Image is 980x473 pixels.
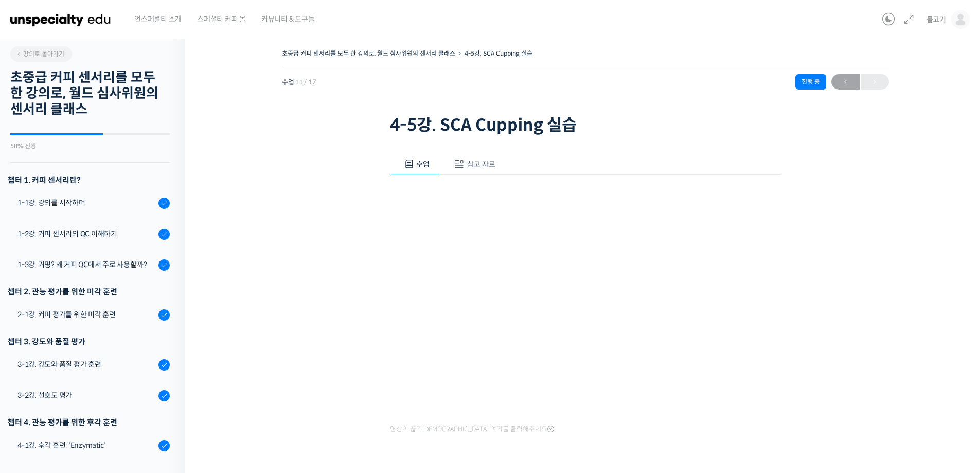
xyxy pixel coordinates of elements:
a: 4-5강. SCA Cupping 실습 [465,49,532,57]
a: 강의로 돌아가기 [10,46,72,62]
div: 2-1강. 커피 평가를 위한 미각 훈련 [17,309,155,320]
div: 58% 진행 [10,143,170,149]
div: 3-1강. 강도와 품질 평가 훈련 [17,359,155,370]
a: ←이전 [831,74,860,90]
div: 4-1강. 후각 훈련: 'Enzymatic' [17,440,155,451]
h3: 챕터 1. 커피 센서리란? [8,173,170,187]
span: / 17 [304,78,316,86]
h2: 초중급 커피 센서리를 모두 한 강의로, 월드 심사위원의 센서리 클래스 [10,69,170,118]
span: 수업 11 [282,79,316,85]
div: 진행 중 [795,74,826,90]
div: 챕터 2. 관능 평가를 위한 미각 훈련 [8,285,170,299]
div: 챕터 4. 관능 평가를 위한 후각 훈련 [8,415,170,429]
div: 1-3강. 커핑? 왜 커피 QC에서 주로 사용할까? [17,259,155,270]
div: 1-2강. 커피 센서리의 QC 이해하기 [17,228,155,239]
span: 강의로 돌아가기 [15,50,64,58]
a: 초중급 커피 센서리를 모두 한 강의로, 월드 심사위원의 센서리 클래스 [282,49,455,57]
span: 수업 [416,160,430,169]
span: 물고기 [926,15,946,24]
h1: 4-5강. SCA Cupping 실습 [390,115,781,135]
div: 챕터 3. 강도와 품질 평가 [8,335,170,348]
div: 1-1강. 강의를 시작하며 [17,197,155,208]
span: 참고 자료 [467,160,495,169]
span: ← [831,75,860,89]
span: 영상이 끊기[DEMOGRAPHIC_DATA] 여기를 클릭해주세요 [390,425,554,433]
div: 3-2강. 선호도 평가 [17,390,155,401]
